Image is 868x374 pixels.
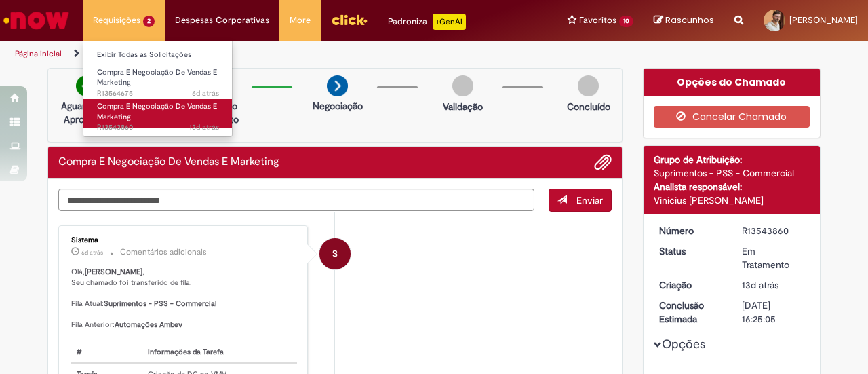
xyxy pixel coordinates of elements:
span: More [290,14,311,27]
div: Sistema [71,236,297,244]
span: Compra E Negociação De Vendas E Marketing [97,67,217,88]
span: 6d atrás [192,88,219,98]
h2: Compra E Negociação De Vendas E Marketing Histórico de tíquete [58,156,279,168]
span: 13d atrás [189,122,219,132]
th: Informações da Tarefa [142,341,296,364]
div: Vinicius [PERSON_NAME] [654,193,810,207]
span: Favoritos [579,14,616,27]
ul: Trilhas de página [10,41,568,67]
p: Validação [443,100,483,113]
p: Negociação [313,99,363,113]
th: # [71,341,142,364]
div: [DATE] 16:25:05 [742,299,805,326]
img: img-circle-grey.png [578,75,599,96]
a: Exibir Todas as Solicitações [83,48,233,62]
div: Padroniza [388,14,466,30]
dt: Criação [649,278,732,292]
span: [PERSON_NAME] [789,14,858,26]
b: Suprimentos - PSS - Commercial [104,299,216,309]
ul: Requisições [83,41,233,137]
time: 17/09/2025 14:15:00 [742,279,778,291]
div: 17/09/2025 14:15:00 [742,278,805,292]
img: arrow-next.png [327,75,348,96]
a: Aberto R13543860 : Compra E Negociação De Vendas E Marketing [83,99,233,128]
a: Aberto R13564675 : Compra E Negociação De Vendas E Marketing [83,65,233,94]
dt: Número [649,224,732,238]
span: 10 [619,16,633,27]
span: 2 [143,16,155,27]
b: Automações Ambev [115,320,182,330]
div: Em Tratamento [742,244,805,272]
p: +GenAi [433,14,466,30]
img: ServiceNow [1,7,71,34]
b: [PERSON_NAME] [85,267,142,277]
time: 24/09/2025 18:35:53 [192,88,219,98]
img: img-circle-grey.png [452,75,473,96]
span: Requisições [93,14,140,27]
button: Adicionar anexos [594,153,612,171]
span: Enviar [576,194,603,206]
span: Rascunhos [665,14,714,26]
span: 13d atrás [742,279,778,291]
p: Concluído [567,100,610,113]
div: Analista responsável: [654,180,810,193]
div: Grupo de Atribuição: [654,153,810,166]
span: Compra E Negociação De Vendas E Marketing [97,101,217,122]
time: 24/09/2025 14:38:42 [81,248,103,257]
small: Comentários adicionais [120,246,207,258]
span: R13564675 [97,88,219,99]
a: Rascunhos [654,14,714,27]
div: System [319,238,351,269]
textarea: Digite sua mensagem aqui... [58,189,534,211]
div: Suprimentos - PSS - Commercial [654,166,810,180]
span: S [332,238,338,270]
dt: Conclusão Estimada [649,299,732,326]
div: Opções do Chamado [644,69,821,96]
a: Página inicial [15,48,62,59]
span: 6d atrás [81,248,103,257]
div: R13543860 [742,224,805,238]
span: Despesas Corporativas [175,14,269,27]
p: Aguardando Aprovação [54,99,119,126]
span: R13543860 [97,122,219,133]
img: click_logo_yellow_360x200.png [331,10,368,30]
img: check-circle-green.png [76,75,97,96]
button: Enviar [549,189,612,212]
button: Cancelar Chamado [654,106,810,128]
dt: Status [649,244,732,258]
